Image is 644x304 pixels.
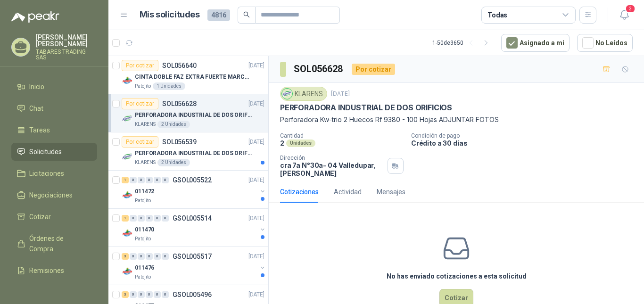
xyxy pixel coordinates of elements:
[140,8,200,22] h1: Mis solicitudes
[280,103,452,113] p: PERFORADORA INDUSTRIAL DE DOS ORIFICIOS
[280,132,404,139] p: Cantidad
[108,56,268,94] a: Por cotizarSOL056640[DATE] Company LogoCINTA DOBLE FAZ EXTRA FUERTE MARCA:3MPatojito1 Unidades
[122,228,133,239] img: Company Logo
[334,187,362,197] div: Actividad
[130,291,137,298] div: 0
[138,215,145,222] div: 0
[387,271,527,281] h3: No has enviado cotizaciones a esta solicitud
[162,100,197,107] p: SOL056628
[138,253,145,260] div: 0
[29,190,73,200] span: Negociaciones
[135,121,156,128] p: KLARENS
[248,214,264,223] p: [DATE]
[130,177,137,183] div: 0
[248,138,264,147] p: [DATE]
[122,98,158,109] div: Por cotizar
[616,7,633,24] button: 3
[29,82,44,92] span: Inicio
[122,113,133,124] img: Company Logo
[153,82,185,90] div: 1 Unidades
[122,136,158,148] div: Por cotizar
[173,215,212,222] p: GSOL005514
[11,262,97,279] a: Remisiones
[135,111,252,120] p: PERFORADORA INDUSTRIAL DE DOS ORIFICIOS
[248,99,264,108] p: [DATE]
[135,263,154,272] p: 011476
[29,103,43,114] span: Chat
[162,291,169,298] div: 0
[138,291,145,298] div: 0
[162,139,197,145] p: SOL056539
[352,64,395,75] div: Por cotizar
[135,149,252,158] p: PERFORADORA INDUSTRIAL DE DOS ORIFICIOS
[280,115,633,125] p: Perforadora Kw-trio 2 Huecos Rf 9380 - 100 Hojas ADJUNTAR FOTOS
[625,4,636,13] span: 3
[157,159,190,166] div: 2 Unidades
[11,11,59,23] img: Logo peakr
[122,253,129,260] div: 3
[122,60,158,71] div: Por cotizar
[280,155,384,161] p: Dirección
[157,121,190,128] div: 2 Unidades
[122,215,129,222] div: 1
[411,132,640,139] p: Condición de pago
[331,90,350,99] p: [DATE]
[162,177,169,183] div: 0
[11,230,97,258] a: Órdenes de Compra
[154,253,161,260] div: 0
[411,139,640,147] p: Crédito a 30 días
[248,252,264,261] p: [DATE]
[162,253,169,260] div: 0
[122,291,129,298] div: 3
[122,189,133,201] img: Company Logo
[286,140,315,147] div: Unidades
[577,34,633,52] button: No Leídos
[154,291,161,298] div: 0
[280,161,384,177] p: cra 7a N°30a- 04 Valledupar , [PERSON_NAME]
[162,62,197,69] p: SOL056640
[29,147,62,157] span: Solicitudes
[130,215,137,222] div: 0
[280,187,319,197] div: Cotizaciones
[173,253,212,260] p: GSOL005517
[135,187,154,196] p: 011472
[173,291,212,298] p: GSOL005496
[146,215,153,222] div: 0
[487,10,507,20] div: Todas
[248,290,264,299] p: [DATE]
[11,121,97,139] a: Tareas
[377,187,405,197] div: Mensajes
[108,94,268,132] a: Por cotizarSOL056628[DATE] Company LogoPERFORADORA INDUSTRIAL DE DOS ORIFICIOSKLARENS2 Unidades
[122,213,266,243] a: 1 0 0 0 0 0 GSOL005514[DATE] Company Logo011470Patojito
[29,212,51,222] span: Cotizar
[122,266,133,277] img: Company Logo
[154,215,161,222] div: 0
[29,168,64,179] span: Licitaciones
[122,177,129,183] div: 1
[108,132,268,171] a: Por cotizarSOL056539[DATE] Company LogoPERFORADORA INDUSTRIAL DE DOS ORIFICIOSKLARENS2 Unidades
[432,35,494,50] div: 1 - 50 de 3650
[135,159,156,166] p: KLARENS
[154,177,161,183] div: 0
[11,186,97,204] a: Negociaciones
[29,265,64,276] span: Remisiones
[243,11,250,18] span: search
[122,251,266,281] a: 3 0 0 0 0 0 GSOL005517[DATE] Company Logo011476Patojito
[135,197,151,205] p: Patojito
[36,49,97,60] p: TABARES TRADING SAS
[138,177,145,183] div: 0
[11,208,97,226] a: Cotizar
[280,139,284,147] p: 2
[280,87,327,101] div: KLARENS
[122,151,133,163] img: Company Logo
[29,125,50,135] span: Tareas
[146,253,153,260] div: 0
[29,233,88,254] span: Órdenes de Compra
[11,143,97,161] a: Solicitudes
[130,253,137,260] div: 0
[146,291,153,298] div: 0
[11,99,97,117] a: Chat
[146,177,153,183] div: 0
[501,34,570,52] button: Asignado a mi
[162,215,169,222] div: 0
